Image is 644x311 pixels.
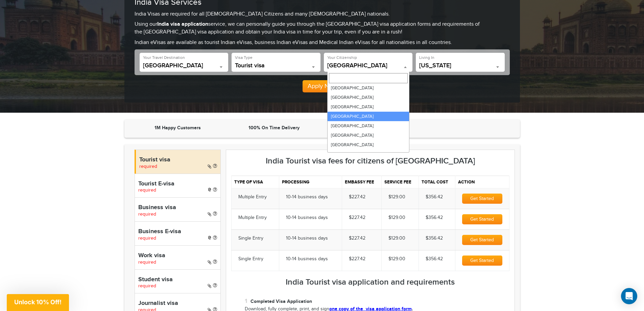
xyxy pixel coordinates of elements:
[135,21,510,36] p: Using our service, we can personally guide you through the [GEOGRAPHIC_DATA] visa application for...
[138,187,156,193] span: required
[286,194,328,200] span: 10-14 business days
[7,294,69,311] div: Unlock 10% Off!
[462,256,502,266] button: Get Started
[303,80,342,92] button: Apply Now
[462,194,502,204] button: Get Started
[388,256,405,262] span: $129.00
[235,62,317,69] span: Tourist visa
[238,256,263,262] span: Single Entry
[138,204,217,211] h4: Business visa
[388,194,405,200] span: $129.00
[328,131,409,140] li: [GEOGRAPHIC_DATA]
[621,288,637,304] div: Open Intercom Messenger
[238,236,263,241] span: Single Entry
[286,256,328,262] span: 10-14 business days
[349,194,365,200] span: $227.42
[231,176,279,188] th: Type of visa
[455,176,509,188] th: Action
[419,55,434,61] label: Living In
[419,62,501,69] span: South Carolina
[382,176,419,188] th: Service fee
[462,235,502,245] button: Get Started
[279,176,342,188] th: Processing
[328,112,409,121] li: [GEOGRAPHIC_DATA]
[138,181,217,187] h4: Tourist E-visa
[138,260,156,265] span: required
[328,83,409,93] li: [GEOGRAPHIC_DATA]
[235,62,317,72] span: Tourist visa
[238,194,267,200] span: Multiple Entry
[419,62,501,72] span: South Carolina
[138,300,217,307] h4: Journalist visa
[426,215,443,220] span: $356.42
[419,176,455,188] th: Total cost
[143,62,225,72] span: India
[462,258,502,263] a: Get Started
[138,228,217,235] h4: Business E-visa
[349,215,365,220] span: $227.42
[426,256,443,262] span: $356.42
[388,236,405,241] span: $129.00
[328,121,409,131] li: [GEOGRAPHIC_DATA]
[349,256,365,262] span: $227.42
[238,215,267,220] span: Multiple Entry
[426,236,443,241] span: $356.42
[462,237,502,243] a: Get Started
[328,93,409,102] li: [GEOGRAPHIC_DATA]
[420,125,513,133] iframe: Customer reviews powered by Trustpilot
[154,125,201,131] strong: 1M Happy Customers
[139,157,217,163] h4: Tourist visa
[286,215,328,220] span: 10-14 business days
[251,298,312,304] strong: Completed Visa Application
[14,298,62,306] span: Unlock 10% Off!
[327,55,357,61] label: Your Citizenship
[138,236,156,241] span: required
[342,176,381,188] th: Embassy fee
[327,62,409,69] span: United States
[138,283,156,289] span: required
[138,252,217,259] h4: Work visa
[462,214,502,224] button: Get Started
[135,39,510,47] p: Indian eVisas are available as tourist Indian eVisas, business Indian eVisas and Medical Indian e...
[329,73,408,83] input: Search
[328,140,409,150] li: [GEOGRAPHIC_DATA]
[138,276,217,283] h4: Student visa
[388,215,405,220] span: $129.00
[143,55,185,61] label: Your Travel Destination
[139,164,157,169] span: required
[426,194,443,200] span: $356.42
[135,10,510,18] p: India Visas are required for all [DEMOGRAPHIC_DATA] Citizens and many [DEMOGRAPHIC_DATA] nationals.
[143,62,225,69] span: India
[138,212,156,217] span: required
[286,236,328,241] span: 10-14 business days
[231,157,509,165] h3: India Tourist visa fees for citizens of [GEOGRAPHIC_DATA]
[462,217,502,222] a: Get Started
[327,62,409,72] span: United States
[328,102,409,112] li: [GEOGRAPHIC_DATA]
[328,150,409,159] li: [GEOGRAPHIC_DATA]
[349,236,365,241] span: $227.42
[235,55,253,61] label: Visa Type
[462,196,502,201] a: Get Started
[231,278,509,287] h3: India Tourist visa application and requirements
[157,21,208,27] strong: India visa application
[248,125,300,131] strong: 100% On Time Delivery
